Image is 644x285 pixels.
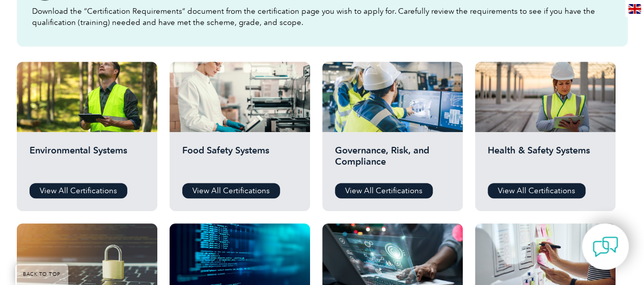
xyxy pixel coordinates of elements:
h2: Health & Safety Systems [488,145,603,175]
img: contact-chat.png [593,234,618,260]
a: View All Certifications [182,183,280,198]
a: View All Certifications [335,183,433,198]
h2: Governance, Risk, and Compliance [335,145,450,175]
a: BACK TO TOP [15,264,68,285]
h2: Environmental Systems [30,145,145,175]
h2: Food Safety Systems [182,145,297,175]
img: en [628,4,641,14]
a: View All Certifications [488,183,585,198]
p: Download the “Certification Requirements” document from the certification page you wish to apply ... [32,6,612,28]
a: View All Certifications [30,183,127,198]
